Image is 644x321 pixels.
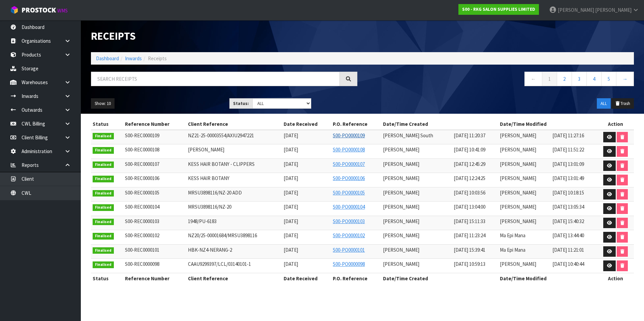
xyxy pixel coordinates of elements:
th: Date/Time Modified [498,273,597,284]
a: S00-PO0000107 [333,161,365,167]
span: [PERSON_NAME] [188,146,224,153]
a: S00 - RKG SALON SUPPLIES LIMITED [458,4,539,15]
span: NZ21-25-00003554/AXIU2947221 [188,132,254,139]
span: S00-REC0000106 [125,175,159,181]
span: [PERSON_NAME] [500,189,536,196]
span: [DATE] [284,132,298,139]
img: cube-alt.png [10,6,19,14]
th: P.O. Reference [331,119,381,130]
nav: Page navigation [367,72,634,88]
a: S00-PO0000109 [333,132,365,139]
span: [DATE] 10:18:15 [552,189,584,196]
span: S00-REC0000102 [125,232,159,239]
th: Date/Time Created [381,119,498,130]
span: [PERSON_NAME] [383,218,419,224]
span: [PERSON_NAME] [383,161,419,167]
span: [PERSON_NAME] [383,261,419,267]
span: [DATE] 10:41:09 [454,146,485,153]
span: Finalised [93,204,114,211]
span: [PERSON_NAME] South [383,132,433,139]
span: S00-REC0000098 [125,261,159,267]
th: Date Received [282,119,331,130]
span: [PERSON_NAME] [595,7,632,13]
span: [DATE] 15:11:33 [454,218,485,224]
th: Reference Number [123,119,186,130]
span: Finalised [93,247,114,254]
span: [DATE] [284,146,298,153]
a: Inwards [125,55,142,62]
a: 2 [557,72,572,86]
span: [DATE] [284,189,298,196]
span: [DATE] 10:59:13 [454,261,485,267]
span: [DATE] 12:24:25 [454,175,485,181]
span: S00-REC0000105 [125,189,159,196]
span: [DATE] 10:03:56 [454,189,485,196]
span: [PERSON_NAME] [500,261,536,267]
span: [PERSON_NAME] [500,161,536,167]
span: S00-REC0000108 [125,146,159,153]
span: [DATE] 11:20:37 [454,132,485,139]
span: Finalised [93,133,114,140]
a: S00-PO0000106 [333,175,365,181]
th: Status [91,119,123,130]
span: [PERSON_NAME] [500,218,536,224]
span: [DATE] 15:39:41 [454,247,485,253]
a: S00-PO0000098 [333,261,365,267]
span: MRSU3898116/NZ-20 ADD [188,189,242,196]
th: Date Received [282,273,331,284]
span: [DATE] 10:40:44 [552,261,584,267]
span: [PERSON_NAME] [383,189,419,196]
a: Dashboard [96,55,119,62]
span: [DATE] 13:04:00 [454,204,485,210]
span: Ma Epi Mana [500,247,525,253]
span: S00-REC0000101 [125,247,159,253]
a: 5 [601,72,616,86]
span: [PERSON_NAME] [500,132,536,139]
span: CAAU9299397/LCL/03140101-1 [188,261,251,267]
a: 4 [586,72,602,86]
h1: Receipts [91,30,357,42]
span: [DATE] 13:01:49 [552,175,584,181]
span: [DATE] 15:40:32 [552,218,584,224]
span: [DATE] 11:21:01 [552,247,584,253]
span: [DATE] 12:45:29 [454,161,485,167]
span: [DATE] [284,175,298,181]
span: 1948/PU-6183 [188,218,217,224]
a: S00-PO0000104 [333,204,365,210]
th: Status [91,273,123,284]
span: Finalised [93,147,114,154]
span: [PERSON_NAME] [500,204,536,210]
span: S00-REC0000107 [125,161,159,167]
th: P.O. Reference [331,273,381,284]
span: [PERSON_NAME] [383,175,419,181]
a: S00-PO0000102 [333,232,365,239]
th: Action [597,273,634,284]
span: [PERSON_NAME] [500,146,536,153]
button: Show: 10 [91,98,115,109]
span: [DATE] 13:05:34 [552,204,584,210]
strong: Status: [233,101,249,106]
span: [DATE] 11:51:22 [552,146,584,153]
span: [DATE] 11:27:16 [552,132,584,139]
a: S00-PO0000101 [333,247,365,253]
span: [DATE] [284,204,298,210]
span: S00-REC0000104 [125,204,159,210]
span: KESS HAIR BOTANY [188,175,229,181]
span: MRSU3898116/NZ-20 [188,204,231,210]
span: [DATE] [284,161,298,167]
span: KESS HAIR BOTANY - CLIPPERS [188,161,255,167]
span: Finalised [93,176,114,182]
strong: S00 - RKG SALON SUPPLIES LIMITED [462,6,535,12]
span: [PERSON_NAME] [383,247,419,253]
span: [DATE] [284,232,298,239]
a: 3 [572,72,587,86]
span: NZ20/25-00001684/MRSU3898116 [188,232,257,239]
span: ProStock [22,6,56,14]
span: [PERSON_NAME] [558,7,594,13]
a: ← [524,72,542,86]
a: 1 [542,72,557,86]
span: [PERSON_NAME] [383,146,419,153]
th: Date/Time Modified [498,119,597,130]
span: [DATE] [284,218,298,224]
span: Ma Epi Mana [500,232,525,239]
